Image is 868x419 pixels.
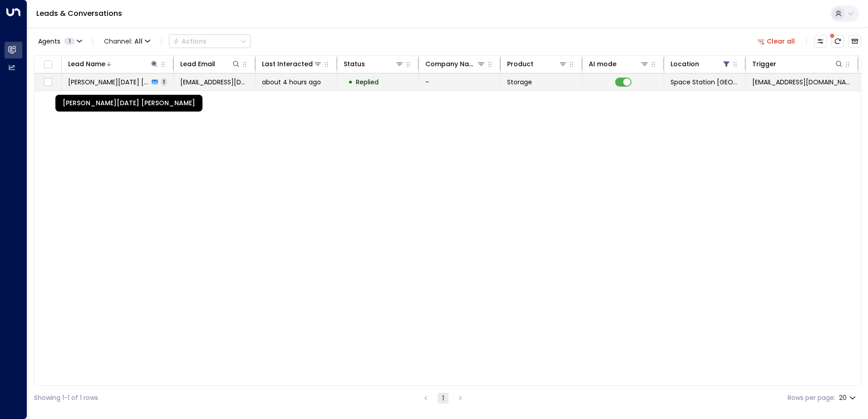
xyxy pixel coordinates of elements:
[42,59,54,70] span: Toggle select all
[36,8,122,19] a: Leads & Conversations
[344,58,404,69] div: Status
[100,35,154,48] button: Channel:All
[507,58,567,69] div: Product
[671,58,731,69] div: Location
[425,58,477,69] div: Company Name
[754,35,799,48] button: Clear all
[589,58,616,69] div: AI mode
[169,34,251,48] div: Button group with a nested menu
[344,58,365,69] div: Status
[348,74,353,90] div: •
[169,34,251,48] button: Actions
[134,38,143,45] span: All
[752,58,776,69] div: Trigger
[34,393,98,403] div: Showing 1-1 of 1 rows
[814,35,827,48] button: Customize
[420,392,466,404] nav: pagination navigation
[100,35,154,48] span: Channel:
[839,391,858,404] div: 20
[788,393,835,403] label: Rows per page:
[173,37,207,45] div: Actions
[589,58,649,69] div: AI mode
[262,58,322,69] div: Last Interacted
[671,58,699,69] div: Location
[425,58,486,69] div: Company Name
[64,38,75,45] span: 1
[180,78,249,87] span: allenpatrick2018@yahoo.com
[356,78,379,87] span: Replied
[42,77,54,88] span: Toggle select row
[419,73,501,91] td: -
[848,35,861,48] button: Archived Leads
[180,58,241,69] div: Lead Email
[262,78,321,87] span: about 4 hours ago
[68,78,149,87] span: Marie noel Constantin Barna
[68,58,105,69] div: Lead Name
[262,58,313,69] div: Last Interacted
[55,95,202,112] div: [PERSON_NAME][DATE] [PERSON_NAME]
[438,393,449,404] button: page 1
[38,38,60,44] span: Agents
[34,35,85,48] button: Agents1
[752,58,843,69] div: Trigger
[831,35,844,48] span: There are new threads available. Refresh the grid to view the latest updates.
[68,58,159,69] div: Lead Name
[752,78,852,87] span: leads@space-station.co.uk
[507,78,532,87] span: Storage
[180,58,215,69] div: Lead Email
[507,58,533,69] div: Product
[671,78,739,87] span: Space Station Solihull
[161,78,167,86] span: 1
